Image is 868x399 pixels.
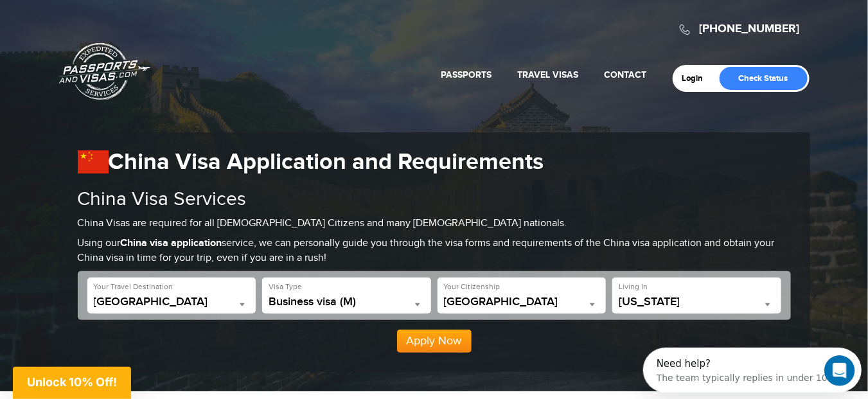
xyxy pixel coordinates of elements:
a: [PHONE_NUMBER] [700,22,800,36]
p: Using our service, we can personally guide you through the visa forms and requirements of the Chi... [78,236,791,266]
a: Check Status [720,67,808,90]
h1: China Visa Application and Requirements [78,148,791,176]
iframe: Intercom live chat discovery launcher [643,348,862,393]
button: Apply Now [397,330,472,353]
span: United States [444,296,600,308]
span: California [619,296,775,308]
label: Visa Type [269,281,302,292]
p: China Visas are required for all [DEMOGRAPHIC_DATA] Citizens and many [DEMOGRAPHIC_DATA] nationals. [78,217,791,231]
span: Unlock 10% Off! [27,375,117,389]
div: The team typically replies in under 10m [13,21,193,35]
span: California [619,296,775,314]
div: Unlock 10% Off! [13,367,131,399]
div: Open Intercom Messenger [5,5,231,40]
strong: China visa application [121,237,222,249]
span: United States [444,296,600,314]
a: Passports & [DOMAIN_NAME] [59,42,150,100]
span: China [94,296,250,314]
label: Your Travel Destination [94,281,173,292]
label: Your Citizenship [444,281,500,292]
a: Travel Visas [518,69,579,80]
a: Passports [441,69,492,80]
span: Business visa (M) [269,296,425,308]
div: Need help? [13,11,193,21]
h2: China Visa Services [78,189,791,210]
a: Login [682,73,713,84]
iframe: Intercom live chat [824,355,855,386]
a: Contact [605,69,647,80]
span: Business visa (M) [269,296,425,314]
label: Living In [619,281,648,292]
span: China [94,296,250,308]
